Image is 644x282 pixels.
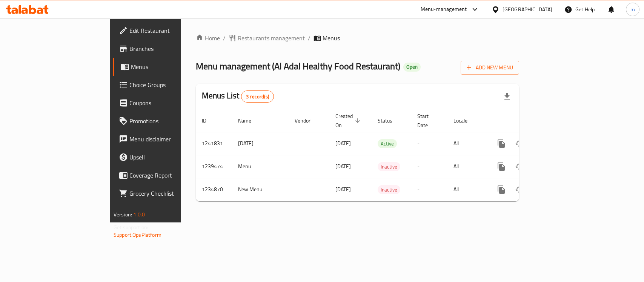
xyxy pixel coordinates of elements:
span: Menu disclaimer [129,135,211,144]
td: All [447,178,486,201]
span: [DATE] [335,138,351,148]
button: Change Status [510,181,529,199]
th: Actions [486,109,571,132]
a: Support.OpsPlatform [114,230,161,240]
a: Restaurants management [229,34,305,43]
span: Edit Restaurant [129,26,211,35]
li: / [223,34,226,43]
span: [DATE] [335,161,351,171]
a: Menus [113,58,217,76]
span: Vendor [295,116,320,125]
td: [DATE] [232,132,289,155]
span: Start Date [417,112,438,130]
span: Locale [453,116,477,125]
div: Export file [498,87,516,106]
span: [DATE] [335,184,351,194]
span: Upsell [129,153,211,162]
div: Menu-management [421,5,467,14]
span: 1.0.0 [133,210,145,219]
button: more [492,135,510,153]
span: Get support on: [114,222,148,232]
a: Coverage Report [113,166,217,184]
a: Promotions [113,112,217,130]
span: Menus [323,34,340,43]
span: Grocery Checklist [129,189,211,198]
span: Status [378,116,402,125]
span: Created On [335,112,363,130]
span: ID [202,116,216,125]
button: Add New Menu [461,61,519,75]
div: Inactive [378,162,400,171]
a: Upsell [113,148,217,166]
span: Choice Groups [129,80,211,89]
button: Change Status [510,135,529,153]
span: Coupons [129,98,211,107]
table: enhanced table [196,109,571,201]
td: - [411,132,447,155]
span: Coverage Report [129,171,211,180]
span: Active [378,139,397,148]
span: Inactive [378,185,400,194]
li: / [308,34,310,43]
a: Menu disclaimer [113,130,217,148]
a: Grocery Checklist [113,184,217,202]
span: Branches [129,44,211,53]
a: Branches [113,40,217,58]
span: m [630,5,635,14]
span: Inactive [378,162,400,171]
td: - [411,178,447,201]
span: Restaurants management [238,34,305,43]
span: Menu management ( Al Adal Healthy Food Restaurant ) [196,58,400,75]
button: more [492,158,510,176]
td: All [447,155,486,178]
span: Menus [131,62,211,71]
span: Name [238,116,261,125]
div: Inactive [378,185,400,194]
a: Choice Groups [113,76,217,94]
span: Version: [114,210,132,219]
div: [GEOGRAPHIC_DATA] [503,5,552,14]
span: Open [403,64,421,70]
h2: Menus List [202,90,274,103]
div: Total records count [241,90,274,103]
td: Menu [232,155,289,178]
span: Promotions [129,116,211,126]
td: All [447,132,486,155]
a: Coupons [113,94,217,112]
span: 3 record(s) [241,93,274,100]
button: Change Status [510,158,529,176]
button: more [492,181,510,199]
div: Open [403,63,421,72]
nav: breadcrumb [196,34,519,43]
td: - [411,155,447,178]
td: New Menu [232,178,289,201]
a: Edit Restaurant [113,21,217,40]
span: Add New Menu [467,63,513,72]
